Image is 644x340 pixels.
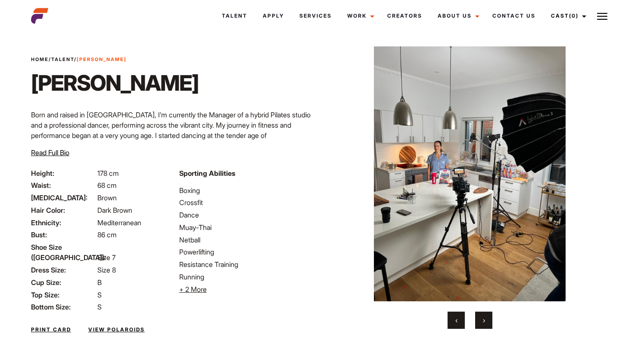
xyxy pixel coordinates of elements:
span: Read Full Bio [31,148,69,157]
span: Cup Size: [31,277,96,288]
span: Mediterranean [97,218,141,227]
span: B [97,278,102,287]
span: Size 8 [97,266,116,274]
span: Height: [31,168,96,178]
span: Bust: [31,230,96,240]
h1: [PERSON_NAME] [31,70,199,96]
li: Muay-Thai [179,222,317,233]
span: Hair Color: [31,205,96,215]
a: About Us [430,4,485,28]
span: Dress Size: [31,265,96,275]
span: Previous [455,316,457,325]
p: Born and raised in [GEOGRAPHIC_DATA], I’m currently the Manager of a hybrid Pilates studio and a ... [31,110,317,151]
a: Talent [214,4,255,28]
a: Home [31,56,49,62]
span: S [97,303,102,311]
span: Size 7 [97,253,115,262]
a: Services [292,4,339,28]
span: 68 cm [97,181,117,190]
span: 178 cm [97,169,119,178]
strong: [PERSON_NAME] [77,56,127,62]
span: Dark Brown [97,206,132,214]
span: / / [31,56,127,63]
li: Dance [179,210,317,220]
a: Work [339,4,380,28]
li: Boxing [179,185,317,196]
span: Next [483,316,485,325]
a: View Polaroids [88,326,145,334]
img: 78303a66 c34c 4ef0 857d 408b6c350dcc [342,46,597,301]
strong: Sporting Abilities [179,169,235,178]
li: Crossfit [179,197,317,208]
span: Brown [97,193,117,202]
a: Apply [255,4,292,28]
span: 86 cm [97,230,117,239]
span: Waist: [31,180,96,190]
li: Netball [179,235,317,245]
img: Burger icon [597,11,607,21]
span: + 2 More [179,285,207,294]
span: Top Size: [31,290,96,300]
a: Contact Us [485,4,543,28]
li: Resistance Training [179,259,317,270]
img: cropped-aefm-brand-fav-22-square.png [31,7,48,25]
a: Print Card [31,326,71,334]
a: Talent [51,56,74,62]
span: Shoe Size ([GEOGRAPHIC_DATA]): [31,242,96,263]
li: Running [179,272,317,282]
a: Cast(0) [543,4,591,28]
span: Bottom Size: [31,302,96,312]
li: Powerlifting [179,247,317,257]
span: Ethnicity: [31,217,96,228]
a: Creators [380,4,430,28]
span: (0) [569,12,579,19]
span: S [97,291,102,299]
span: [MEDICAL_DATA]: [31,193,96,203]
button: Read Full Bio [31,147,69,158]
